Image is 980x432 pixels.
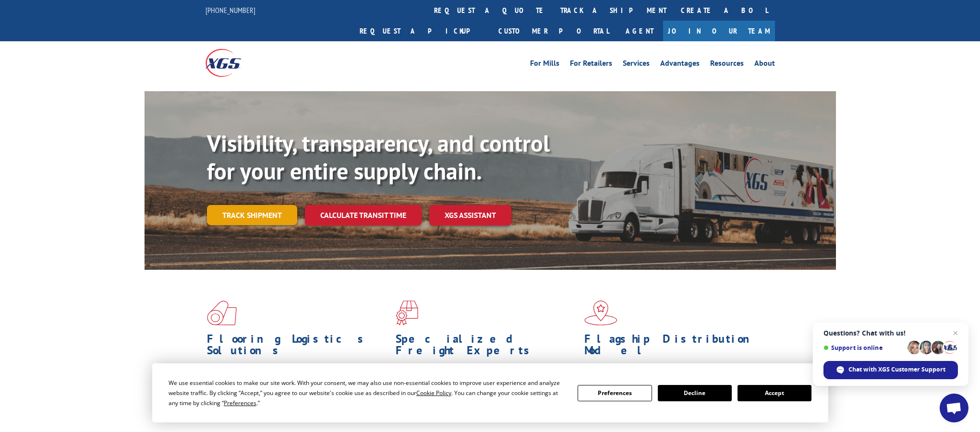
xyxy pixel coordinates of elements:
button: Accept [738,385,811,401]
a: Resources [710,60,744,70]
a: Calculate transit time [305,205,422,226]
a: About [754,60,775,70]
a: For Mills [530,60,559,70]
span: Cookie Policy [416,389,451,397]
a: [PHONE_NUMBER] [206,5,255,15]
a: Request a pickup [352,21,491,41]
a: Services [623,60,650,70]
img: xgs-icon-focused-on-flooring-red [396,300,418,325]
button: Preferences [578,385,652,401]
a: Track shipment [207,205,297,225]
div: We use essential cookies to make our site work. With your consent, we may also use non-essential ... [169,378,566,408]
a: Agent [616,21,663,41]
img: xgs-icon-total-supply-chain-intelligence-red [207,300,237,325]
h1: Flagship Distribution Model [584,333,766,361]
a: For Retailers [570,60,612,70]
b: Visibility, transparency, and control for your entire supply chain. [207,128,550,186]
span: Close chat [950,327,961,339]
h1: Flooring Logistics Solutions [207,333,388,361]
a: Customer Portal [491,21,616,41]
span: Chat with XGS Customer Support [848,365,945,374]
div: Cookie Consent Prompt [152,363,828,422]
h1: Specialized Freight Experts [396,333,577,361]
a: Join Our Team [663,21,775,41]
span: Support is online [823,344,904,351]
div: Open chat [940,394,968,422]
span: Our agile distribution network gives you nationwide inventory management on demand. [584,361,761,384]
a: Advantages [660,60,700,70]
p: From 123 overlength loads to delicate cargo, our experienced staff knows the best way to move you... [396,361,577,404]
span: Preferences [224,399,256,407]
img: xgs-icon-flagship-distribution-model-red [584,300,617,325]
span: As an industry carrier of choice, XGS has brought innovation and dedication to flooring logistics... [207,361,388,395]
div: Chat with XGS Customer Support [823,361,958,379]
a: XGS ASSISTANT [429,205,511,226]
span: Questions? Chat with us! [823,329,958,337]
button: Decline [658,385,732,401]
